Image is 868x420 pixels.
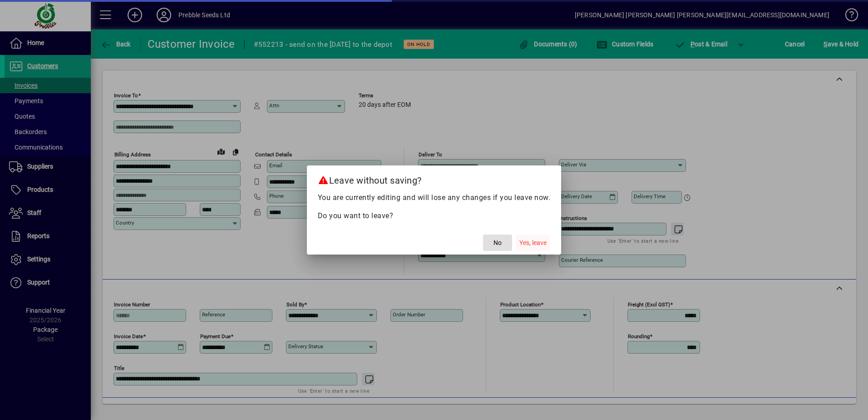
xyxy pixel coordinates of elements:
p: Do you want to leave? [318,210,551,221]
span: No [493,238,502,248]
p: You are currently editing and will lose any changes if you leave now. [318,192,551,203]
button: No [483,235,512,251]
h2: Leave without saving? [307,165,562,192]
span: Yes, leave [519,238,547,248]
button: Yes, leave [516,235,550,251]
